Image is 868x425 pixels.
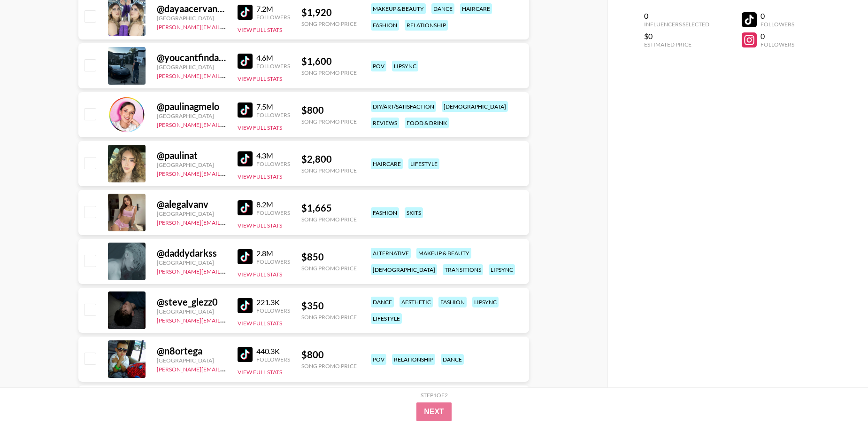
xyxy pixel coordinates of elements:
div: lipsync [392,61,418,71]
div: [GEOGRAPHIC_DATA] [157,259,226,266]
div: Followers [760,21,794,28]
div: [GEOGRAPHIC_DATA] [157,161,226,168]
div: Followers [256,63,290,70]
div: Influencers Selected [644,21,709,28]
div: reviews [371,118,399,128]
div: Song Promo Price [301,167,357,174]
img: TikTok [238,5,253,20]
div: $0 [644,31,709,41]
div: @ paulinat [157,150,226,161]
div: $ 800 [301,349,357,361]
img: TikTok [238,151,253,166]
div: [GEOGRAPHIC_DATA] [157,308,226,315]
div: $ 1,920 [301,7,357,18]
div: $ 850 [301,251,357,263]
div: Followers [256,14,290,21]
a: [PERSON_NAME][EMAIL_ADDRESS][DOMAIN_NAME] [157,119,296,128]
div: food & drink [405,118,449,128]
div: @ paulinagmelo [157,101,226,112]
div: Song Promo Price [301,118,357,125]
div: lifestyle [408,158,439,169]
div: Song Promo Price [301,265,357,272]
div: $ 350 [301,300,357,312]
div: 7.5M [256,102,290,111]
div: makeup & beauty [371,3,426,14]
div: [GEOGRAPHIC_DATA] [157,112,226,119]
div: pov [371,354,386,365]
div: Song Promo Price [301,69,357,76]
div: $ 2,800 [301,153,357,165]
div: lifestyle [371,313,402,324]
div: skits [405,207,423,218]
div: Followers [256,160,290,167]
div: Song Promo Price [301,20,357,27]
div: haircare [371,158,403,169]
div: Step 1 of 2 [421,392,448,399]
div: makeup & beauty [416,248,471,259]
iframe: Drift Widget Chat Controller [821,378,857,414]
button: View Full Stats [238,26,282,33]
div: $ 800 [301,104,357,116]
a: [PERSON_NAME][EMAIL_ADDRESS][DOMAIN_NAME] [157,168,296,177]
div: $ 1,665 [301,202,357,214]
div: Followers [256,209,290,216]
div: fashion [371,20,399,31]
div: relationship [392,354,435,365]
div: Followers [256,111,290,118]
div: Followers [256,307,290,314]
button: View Full Stats [238,369,282,376]
div: alternative [371,248,411,259]
a: [PERSON_NAME][EMAIL_ADDRESS][DOMAIN_NAME] [157,217,296,226]
img: TikTok [238,200,253,215]
div: $ 1,600 [301,55,357,67]
img: TikTok [238,298,253,313]
div: Followers [760,41,794,48]
button: View Full Stats [238,222,282,229]
div: [GEOGRAPHIC_DATA] [157,357,226,364]
div: diy/art/satisfaction [371,101,436,112]
div: dance [371,297,394,307]
div: 0 [644,11,709,21]
div: @ steve_glezz0 [157,296,226,308]
div: [GEOGRAPHIC_DATA] [157,63,226,71]
div: [DEMOGRAPHIC_DATA] [442,101,508,112]
div: [GEOGRAPHIC_DATA] [157,210,226,217]
div: Song Promo Price [301,362,357,370]
div: 2.8M [256,249,290,258]
div: aesthetic [399,297,433,307]
img: TikTok [238,347,253,362]
div: 221.3K [256,298,290,307]
div: [DEMOGRAPHIC_DATA] [371,264,437,275]
div: @ daddydarkss [157,247,226,259]
div: haircare [460,3,492,14]
div: 4.6M [256,53,290,63]
img: TikTok [238,54,253,69]
div: @ dayaacervantes [157,3,226,15]
div: @ youcantfindalex [157,52,226,63]
button: Next [416,402,452,421]
div: relationship [405,20,448,31]
div: lipsync [489,264,515,275]
div: 440.3K [256,346,290,356]
img: TikTok [238,102,253,118]
button: View Full Stats [238,320,282,327]
div: Followers [256,356,290,363]
div: Estimated Price [644,41,709,48]
a: [PERSON_NAME][EMAIL_ADDRESS][DOMAIN_NAME] [157,71,296,79]
div: dance [431,3,454,14]
div: Song Promo Price [301,314,357,321]
a: [PERSON_NAME][EMAIL_ADDRESS][DOMAIN_NAME] [157,315,296,324]
a: [PERSON_NAME][EMAIL_ADDRESS][DOMAIN_NAME] [157,22,296,31]
div: lipsync [472,297,499,307]
div: [GEOGRAPHIC_DATA] [157,15,226,22]
div: Followers [256,258,290,265]
div: dance [441,354,464,365]
button: View Full Stats [238,75,282,82]
div: 0 [760,11,794,21]
div: 0 [760,31,794,41]
div: @ alegalvanv [157,198,226,210]
div: @ n8ortega [157,345,226,357]
div: fashion [438,297,467,307]
div: 8.2M [256,200,290,209]
div: transitions [443,264,483,275]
